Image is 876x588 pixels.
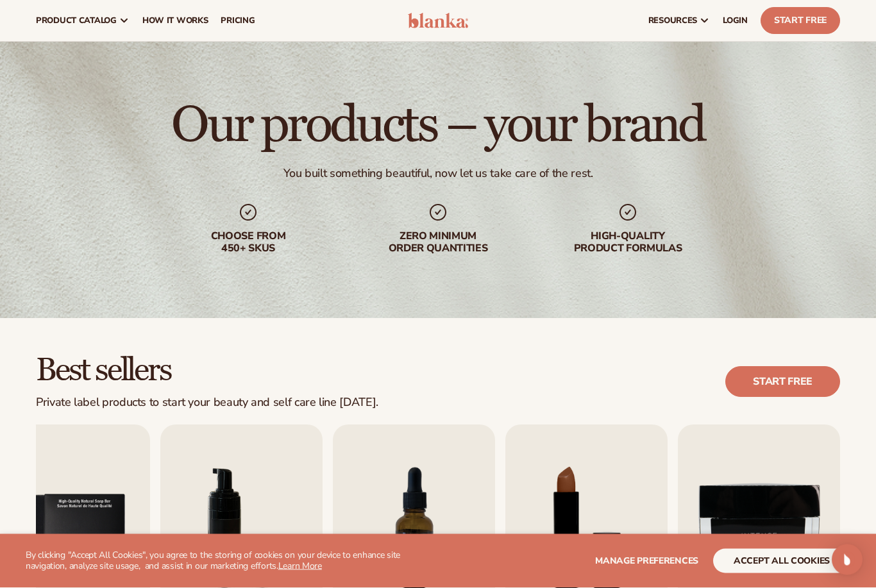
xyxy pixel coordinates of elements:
div: Choose from 450+ Skus [166,231,330,255]
span: LOGIN [723,15,748,26]
span: Manage preferences [595,555,698,567]
div: Open Intercom Messenger [832,544,863,575]
a: Start free [725,367,840,398]
h2: Best sellers [36,355,378,389]
div: You built something beautiful, now let us take care of the rest. [283,167,593,181]
button: Manage preferences [595,549,698,573]
span: pricing [221,15,255,26]
p: By clicking "Accept All Cookies", you agree to the storing of cookies on your device to enhance s... [26,550,437,572]
span: How It Works [142,15,208,26]
div: Private label products to start your beauty and self care line [DATE]. [36,396,378,410]
span: product catalog [36,15,117,26]
a: Learn More [278,560,322,572]
span: resources [648,15,697,26]
div: Zero minimum order quantities [356,231,520,255]
img: logo [408,13,468,28]
button: accept all cookies [713,549,850,573]
a: Start Free [761,7,840,34]
h1: Our products – your brand [171,100,704,151]
div: High-quality product formulas [546,231,710,255]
